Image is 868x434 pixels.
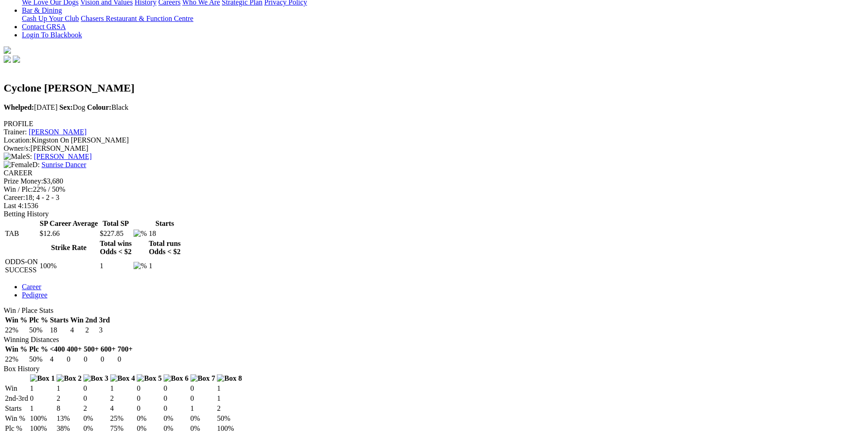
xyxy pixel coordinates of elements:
[163,424,189,433] td: 0%
[5,345,28,354] th: Win %
[56,424,82,433] td: 38%
[110,384,136,393] td: 1
[216,394,242,403] td: 1
[5,316,28,325] th: Win %
[136,404,162,413] td: 0
[5,229,38,238] td: TAB
[98,326,110,335] td: 3
[110,374,135,383] img: Box 4
[39,219,98,228] th: SP Career Average
[83,345,99,354] th: 500+
[4,202,864,210] div: 1536
[4,46,11,54] img: logo-grsa-white.png
[39,229,98,238] td: $12.66
[49,316,69,325] th: Starts
[4,185,33,193] span: Win / Plc:
[56,374,82,383] img: Box 2
[4,128,27,136] span: Trainer:
[5,326,28,335] td: 22%
[56,384,82,393] td: 1
[29,128,87,136] a: [PERSON_NAME]
[134,230,147,238] img: %
[137,374,162,383] img: Box 5
[134,262,147,270] img: %
[163,404,189,413] td: 0
[22,31,82,39] a: Login To Blackbook
[117,355,133,364] td: 0
[83,384,109,393] td: 0
[22,283,41,291] a: Career
[83,404,109,413] td: 2
[4,103,57,111] span: [DATE]
[4,365,864,373] div: Box History
[56,414,82,423] td: 13%
[4,153,26,161] img: Male
[22,15,79,22] a: Cash Up Your Club
[4,177,864,185] div: $3,680
[83,374,108,383] img: Box 3
[5,424,29,433] td: Plc %
[164,374,189,383] img: Box 6
[81,15,193,22] a: Chasers Restaurant & Function Centre
[29,345,48,354] th: Plc %
[39,257,98,275] td: 100%
[4,120,864,128] div: PROFILE
[59,103,85,111] span: Dog
[110,414,136,423] td: 25%
[5,394,29,403] td: 2nd-3rd
[100,355,116,364] td: 0
[190,394,216,403] td: 0
[49,355,65,364] td: 4
[5,384,29,393] td: Win
[148,239,181,256] th: Total runs Odds < $2
[99,229,132,238] td: $227.85
[30,414,56,423] td: 100%
[163,394,189,403] td: 0
[39,239,98,256] th: Strike Rate
[110,394,136,403] td: 2
[163,384,189,393] td: 0
[148,229,181,238] td: 18
[4,177,43,185] span: Prize Money:
[136,384,162,393] td: 0
[4,56,11,63] img: facebook.svg
[163,414,189,423] td: 0%
[70,316,84,325] th: Win
[216,404,242,413] td: 2
[190,424,216,433] td: 0%
[87,103,128,111] span: Black
[83,424,109,433] td: 0%
[4,306,864,315] div: Win / Place Stats
[217,374,242,383] img: Box 8
[136,394,162,403] td: 0
[117,345,133,354] th: 700+
[22,291,47,299] a: Pedigree
[216,424,242,433] td: 100%
[4,202,24,209] span: Last 4:
[4,194,864,202] div: 18; 4 - 2 - 3
[136,424,162,433] td: 0%
[216,384,242,393] td: 1
[13,56,20,63] img: twitter.svg
[216,414,242,423] td: 50%
[67,345,82,354] th: 400+
[4,144,31,152] span: Owner/s:
[34,153,92,160] a: [PERSON_NAME]
[190,404,216,413] td: 1
[70,326,84,335] td: 4
[85,316,98,325] th: 2nd
[4,161,40,168] span: D:
[59,103,72,111] b: Sex:
[56,404,82,413] td: 8
[41,161,86,168] a: Sunrise Dancer
[83,394,109,403] td: 0
[5,404,29,413] td: Starts
[98,316,110,325] th: 3rd
[4,169,864,177] div: CAREER
[4,336,864,344] div: Winning Distances
[100,345,116,354] th: 600+
[110,424,136,433] td: 75%
[4,210,864,218] div: Betting History
[99,257,132,275] td: 1
[190,414,216,423] td: 0%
